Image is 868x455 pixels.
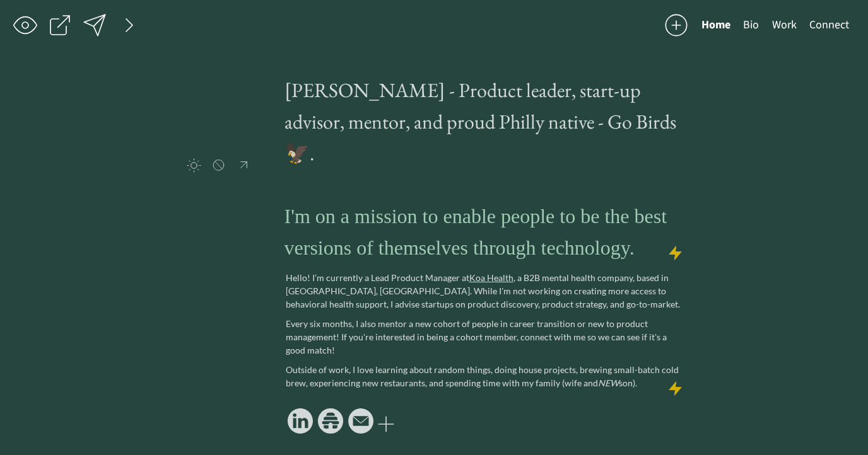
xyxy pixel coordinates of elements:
button: Connect [803,13,855,38]
p: Every six months, I also mentor a new cohort of people in career transition or new to product man... [286,317,684,357]
a: Koa Health [469,272,513,283]
button: Bio [737,13,765,38]
button: Home [695,13,737,38]
em: NEW [598,377,619,388]
p: Outside of work, I love learning about random things, doing house projects, brewing small-batch c... [286,363,684,389]
span: [PERSON_NAME] - Product leader, start-up advisor, mentor, and proud Philly native - Go Birds 🦅. [284,77,676,166]
span: I'm on a mission to enable people to be the best versions of themselves through technology. [284,205,667,259]
p: Hello! I’m currently a Lead Product Manager at , a B2B mental health company, based in [GEOGRAPHI... [286,271,684,311]
button: Work [766,13,803,38]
